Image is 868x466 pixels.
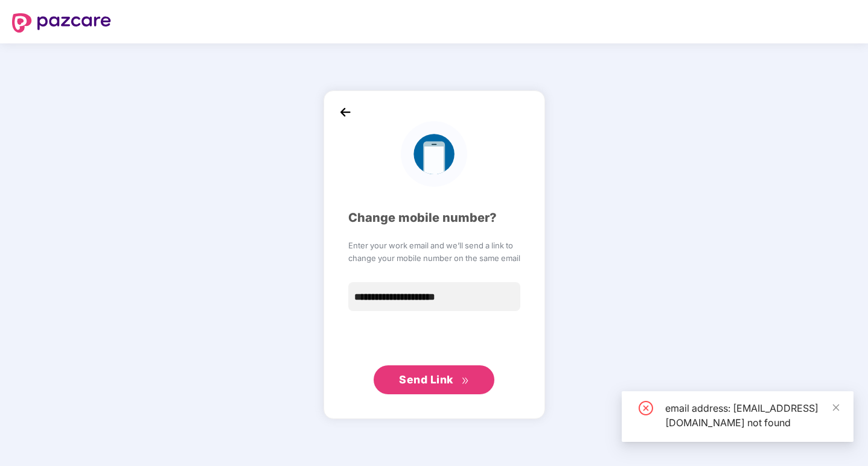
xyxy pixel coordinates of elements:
span: double-right [461,377,469,385]
span: Send Link [399,373,453,386]
img: logo [12,13,111,33]
img: logo [401,121,467,187]
img: back_icon [336,103,354,121]
button: Send Linkdouble-right [374,365,494,394]
div: Change mobile number? [348,209,520,227]
span: Enter your work email and we’ll send a link to [348,239,520,251]
span: close-circle [639,401,653,415]
div: email address: [EMAIL_ADDRESS][DOMAIN_NAME] not found [665,401,839,430]
span: change your mobile number on the same email [348,252,520,264]
span: close [832,403,840,412]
